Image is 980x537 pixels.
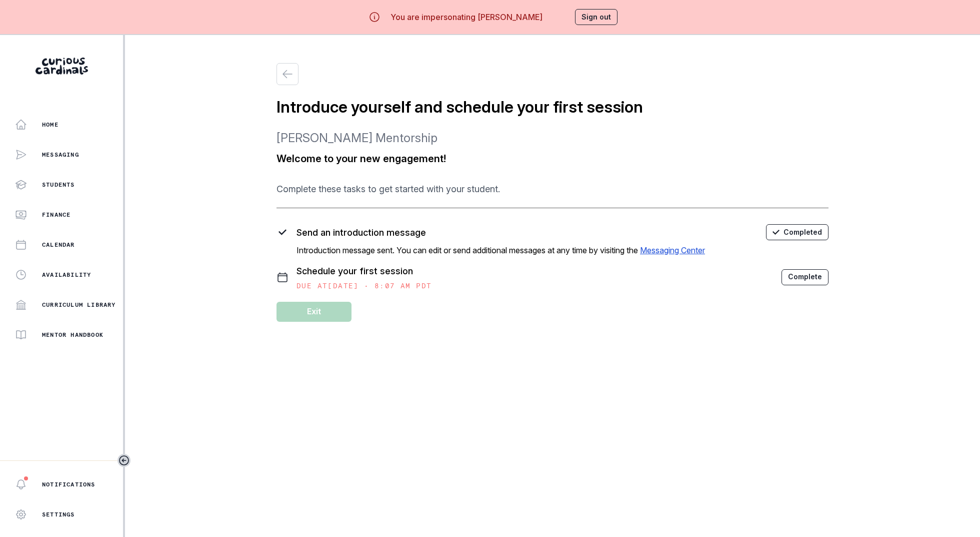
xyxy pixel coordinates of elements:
button: Exit [276,302,351,322]
p: DUE AT [DATE] • 8:07 AM PDT [296,282,781,290]
p: Calendar [42,241,75,249]
p: You are impersonating [PERSON_NAME] [390,11,542,23]
p: Complete these tasks to get started with your student . [276,182,828,196]
button: Complete [781,269,828,285]
p: Send an introduction message [296,226,766,239]
button: Completed [766,224,828,240]
p: Notifications [42,480,95,488]
p: Welcome to your new engagement! [276,151,828,166]
p: [PERSON_NAME] Mentorship [276,129,828,147]
p: Introduce yourself and schedule your first session [276,97,828,117]
p: Finance [42,211,70,219]
p: Availability [42,271,91,279]
p: Settings [42,510,75,518]
p: Introduction message sent. You can edit or send additional messages at any time by visiting the [296,244,828,256]
img: Curious Cardinals Logo [35,58,88,75]
p: Messaging [42,151,79,159]
p: Curriculum Library [42,301,116,309]
p: Home [42,121,58,129]
p: Schedule your first session [296,264,781,278]
p: Mentor Handbook [42,331,103,339]
a: Messaging Center [640,245,705,255]
button: Sign out [575,9,617,25]
button: Toggle sidebar [117,454,130,467]
p: Students [42,181,75,189]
